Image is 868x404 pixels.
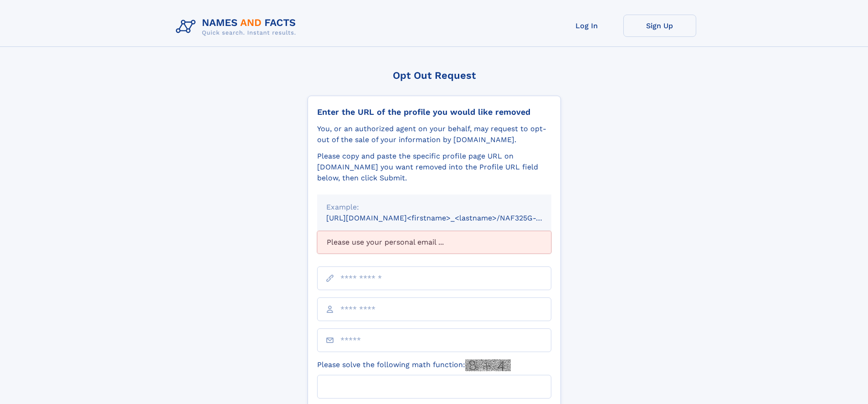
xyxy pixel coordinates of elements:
div: Please use your personal email ... [317,231,551,254]
div: Opt Out Request [308,70,561,81]
img: Logo Names and Facts [172,15,303,39]
div: Example: [326,202,542,213]
label: Please solve the following math function: [317,359,511,371]
div: Enter the URL of the profile you would like removed [317,107,551,117]
small: [URL][DOMAIN_NAME]<firstname>_<lastname>/NAF325G-xxxxxxxx [326,214,569,222]
a: Log In [550,15,623,37]
div: Please copy and paste the specific profile page URL on [DOMAIN_NAME] you want removed into the Pr... [317,151,551,184]
a: Sign Up [623,15,696,37]
div: You, or an authorized agent on your behalf, may request to opt-out of the sale of your informatio... [317,123,551,145]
